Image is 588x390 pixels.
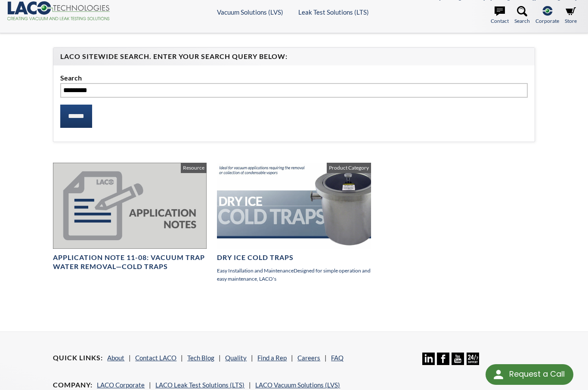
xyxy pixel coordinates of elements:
[257,354,287,362] a: Find a Rep
[297,354,320,362] a: Careers
[467,353,479,365] img: 24/7 Support Icon
[327,163,371,173] span: product Category
[492,368,505,381] img: round button
[60,52,527,61] h4: LACO Sitewide Search. Enter your Search Query Below:
[509,364,565,384] div: Request a Call
[53,163,207,271] a: Application Note 11-08: Vacuum Trap Water Removal—Cold Traps Resource
[53,381,93,390] h4: Company
[225,354,247,362] a: Quality
[53,353,103,362] h4: Quick Links
[181,163,207,173] span: Resource
[217,266,371,283] p: Easy Installation and MaintenanceDesigned for simple operation and easy maintenance, LACO's
[491,6,509,25] a: Contact
[565,6,577,25] a: Store
[97,381,145,389] a: LACO Corporate
[467,359,479,366] a: 24/7 Support
[60,72,527,84] label: Search
[53,253,207,271] h4: Application Note 11-08: Vacuum Trap Water Removal—Cold Traps
[187,354,214,362] a: Tech Blog
[298,8,369,16] a: Leak Test Solutions (LTS)
[217,163,371,283] a: Dry Ice Cold Traps Easy Installation and MaintenanceDesigned for simple operation and easy mainte...
[486,364,573,385] div: Request a Call
[535,17,559,25] span: Corporate
[217,253,371,262] h4: Dry Ice Cold Traps
[107,354,124,362] a: About
[331,354,344,362] a: FAQ
[155,381,244,389] a: LACO Leak Test Solutions (LTS)
[217,8,283,16] a: Vacuum Solutions (LVS)
[135,354,176,362] a: Contact LACO
[255,381,340,389] a: LACO Vacuum Solutions (LVS)
[514,6,530,25] a: Search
